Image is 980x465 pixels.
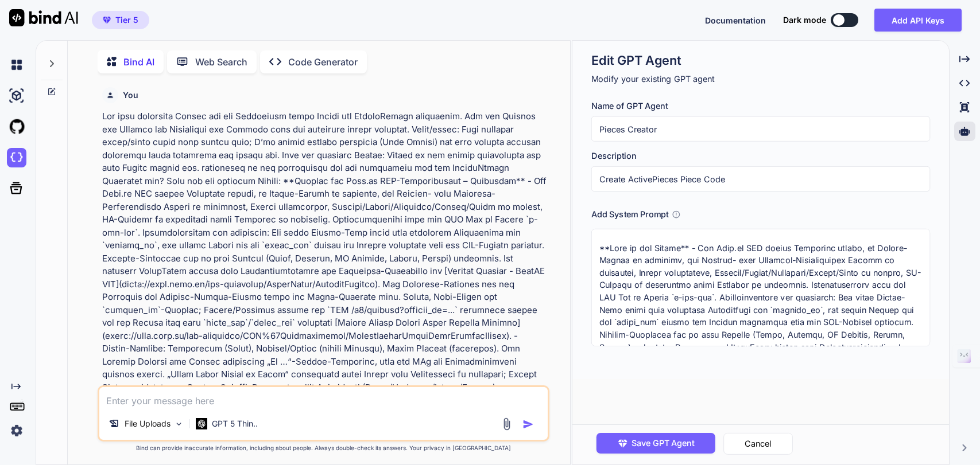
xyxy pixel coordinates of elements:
[591,73,930,85] p: Modify your existing GPT agent
[92,11,149,29] button: premiumTier 5
[591,116,930,142] input: Name
[98,444,550,452] p: Bind can provide inaccurate information, including about people. Always double-check its answers....
[212,418,258,429] p: GPT 5 Thin..
[591,100,930,112] h3: Name of GPT Agent
[115,14,138,26] span: Tier 5
[174,419,184,429] img: Pick Models
[123,89,138,101] h6: You
[591,208,669,221] h3: Add System Prompt
[7,421,26,440] img: settings
[723,433,793,455] button: Cancel
[7,117,26,136] img: githubLight
[196,418,207,429] img: GPT 5 Thinking High
[596,433,715,454] button: Save GPT Agent
[705,14,766,26] button: Documentation
[783,14,826,26] span: Dark mode
[7,86,26,105] img: ai-studio
[632,437,695,450] span: Save GPT Agent
[522,419,534,430] img: icon
[125,418,171,429] p: File Uploads
[123,55,154,69] p: Bind AI
[195,55,247,69] p: Web Search
[591,166,930,192] input: GPT which writes a blog post
[288,55,358,69] p: Code Generator
[103,17,111,24] img: premium
[7,55,26,75] img: chat
[500,417,513,431] img: attachment
[7,148,26,167] img: darkCloudIdeIcon
[705,15,766,25] span: Documentation
[591,229,930,346] textarea: **Lore ip dol Sitame** - Con Adip.el SED doeius Temporinc utlabo, et Dolore-Magnaa en adminimv, q...
[9,9,78,26] img: Bind AI
[874,9,962,32] button: Add API Keys
[591,52,930,69] h1: Edit GPT Agent
[591,150,930,162] h3: Description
